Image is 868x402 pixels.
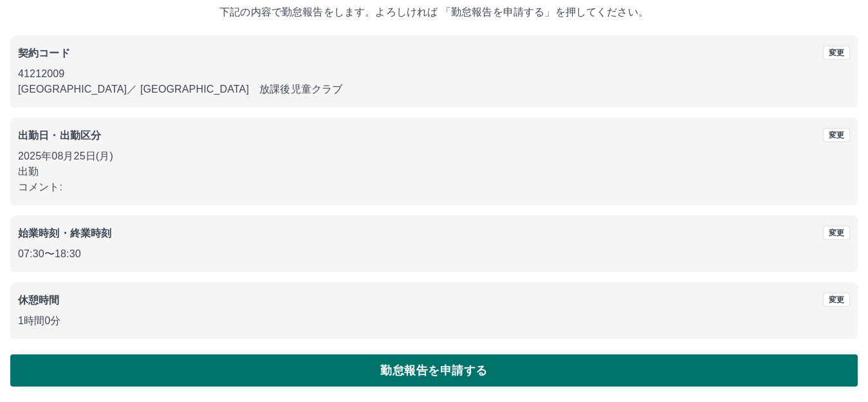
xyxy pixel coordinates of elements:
p: 出勤 [18,164,850,179]
b: 休憩時間 [18,295,60,306]
button: 変更 [823,226,850,240]
button: 変更 [823,46,850,60]
p: 下記の内容で勤怠報告をします。よろしければ 「勤怠報告を申請する」を押してください。 [10,5,858,20]
b: 出勤日・出勤区分 [18,130,101,141]
button: 変更 [823,128,850,142]
p: 1時間0分 [18,313,850,329]
b: 始業時刻・終業時刻 [18,228,111,239]
b: 契約コード [18,48,70,59]
p: [GEOGRAPHIC_DATA] ／ [GEOGRAPHIC_DATA] 放課後児童クラブ [18,82,850,97]
button: 変更 [823,293,850,307]
p: 41212009 [18,66,850,82]
p: 2025年08月25日(月) [18,149,850,164]
button: 勤怠報告を申請する [10,354,858,387]
p: コメント: [18,179,850,195]
p: 07:30 〜 18:30 [18,246,850,262]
